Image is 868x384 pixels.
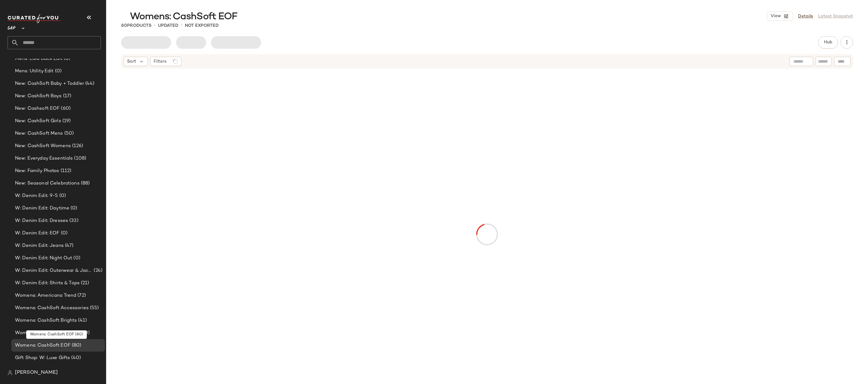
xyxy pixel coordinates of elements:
span: • [181,22,182,29]
span: Womens: CashSoft Dresses [15,329,79,337]
span: New: Family Photos [15,167,59,175]
span: (55) [89,305,99,312]
div: Products [121,22,151,29]
span: W: Denim Edit: Daytime [15,205,69,212]
span: Gift Shop: W: Luxe Gifts [15,354,70,362]
span: Womens: CashSoft EOF [130,11,237,23]
span: (41) [77,317,87,324]
span: (0) [69,205,77,212]
span: Mens: Utility Edit [15,68,54,75]
span: (72) [76,292,86,299]
span: New: Everyday Essentials [15,155,73,162]
span: (0) [72,255,80,262]
span: (80) [71,342,81,349]
span: Hub [824,40,832,45]
span: (0) [54,68,62,75]
span: (60) [60,105,71,112]
span: (17) [62,93,72,100]
span: Sort [127,58,136,65]
span: Womens: Americana Trend [15,292,76,299]
span: (50) [63,130,74,137]
span: Womens: CashSoft Brights [15,317,77,324]
button: Hub [818,36,838,49]
span: (24) [92,267,102,274]
span: 80 [121,23,127,28]
span: New: CashSoft Girls [15,118,61,125]
span: (47) [64,242,74,249]
span: (10) [79,329,90,337]
span: W: Denim Edit: Jeans [15,242,64,249]
span: • [154,22,155,29]
span: (88) [80,180,90,187]
span: W: Denim Edit: Shirts & Tops [15,280,80,287]
span: (44) [84,80,95,87]
span: (108) [73,155,86,162]
span: W: Denim Edit: Night Out [15,255,72,262]
span: Womens: CashSoft EOF [15,342,71,349]
span: New: CashSoft Mens [15,130,63,137]
p: updated [158,22,178,29]
span: W: Denim Edit: Dresses [15,217,68,224]
span: W: Denim Edit: EOF [15,230,60,237]
span: (126) [71,142,83,150]
span: New: CashSoft Womens [15,142,71,150]
span: (40) [70,354,81,362]
span: (0) [58,192,66,199]
span: W: Denim Edit: 9-5 [15,192,58,199]
span: (0) [60,230,67,237]
span: (0) [62,55,70,62]
span: New: CashSoft Boys [15,93,62,100]
a: Details [798,13,813,20]
span: (112) [59,167,72,175]
span: New: Seasonal Celebrations [15,180,80,187]
span: W: Denim Edit: Outerwear & Jackets [15,267,92,274]
span: GAP [7,21,16,32]
span: Womens: CashSoft Accessories [15,305,89,312]
span: Filters [154,58,166,65]
span: Mens: Laid Back Edit [15,55,62,62]
span: (21) [80,280,89,287]
span: View [770,14,781,19]
img: svg%3e [7,370,12,375]
span: [PERSON_NAME] [15,369,58,377]
span: (33) [68,217,78,224]
span: (19) [61,118,71,125]
img: cfy_white_logo.C9jOOHJF.svg [7,14,61,23]
button: View [767,12,793,21]
p: Not Exported [185,22,219,29]
span: New: CashSoft Baby + Toddler [15,80,84,87]
span: New: Cashsoft EOF [15,105,60,112]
